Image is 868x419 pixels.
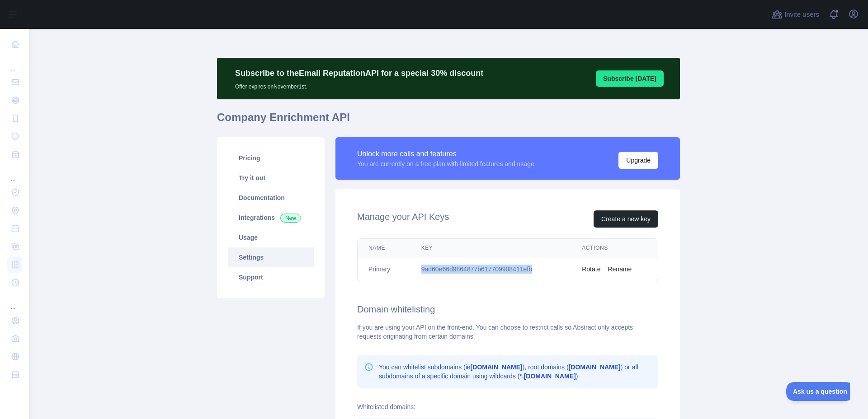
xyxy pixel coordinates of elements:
[357,303,658,316] h2: Domain whitelisting
[357,403,415,410] label: Whitelisted domains:
[228,228,314,247] a: Usage
[358,239,410,257] th: Name
[519,372,576,380] b: *.[DOMAIN_NAME]
[7,293,22,311] div: ...
[280,214,301,223] span: New
[357,149,534,159] div: Unlock more calls and features
[228,168,314,188] a: Try it out
[358,257,410,281] td: Primary
[770,7,821,22] button: Invite users
[228,208,314,228] a: Integrations New
[608,265,632,274] button: Rename
[357,159,534,168] div: You are currently on a free plan with limited features and usage
[7,164,22,182] div: ...
[379,363,651,381] p: You can whitelist subdomains (ie ), root domains ( ) or all subdomains of a specific domain using...
[571,239,658,257] th: Actions
[228,148,314,168] a: Pricing
[7,54,22,72] div: ...
[569,363,621,371] b: [DOMAIN_NAME]
[410,239,571,257] th: Key
[235,67,483,79] p: Subscribe to the Email Reputation API for a special 30 % discount
[357,323,658,341] div: If you are using your API on the front-end. You can choose to restrict calls so Abstract only acc...
[235,79,483,90] p: Offer expires on November 1st.
[357,210,449,228] h2: Manage your API Keys
[594,210,658,228] button: Create a new key
[217,110,680,132] h1: Company Enrichment API
[596,70,664,87] button: Subscribe [DATE]
[228,247,314,267] a: Settings
[784,9,819,20] span: Invite users
[786,382,850,401] iframe: Toggle Customer Support
[471,363,523,371] b: [DOMAIN_NAME]
[618,152,658,169] button: Upgrade
[228,267,314,287] a: Support
[228,188,314,208] a: Documentation
[582,265,600,274] button: Rotate
[410,257,571,281] td: 9ad60e66d9864877b617709908411efb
